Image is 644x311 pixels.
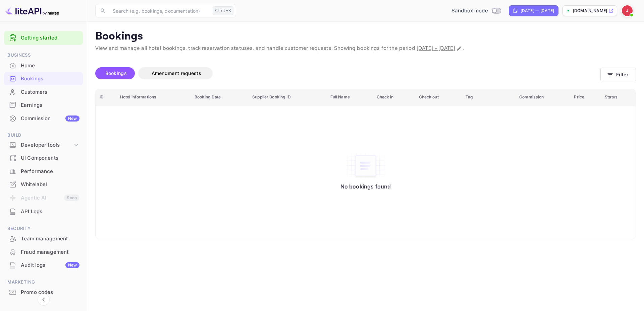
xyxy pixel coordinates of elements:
[570,89,601,105] th: Price
[96,89,116,105] th: ID
[601,89,636,105] th: Status
[4,205,83,218] div: API Logs
[4,86,83,98] a: Customers
[345,152,386,180] img: No bookings found
[95,67,600,79] div: account-settings tabs
[449,7,503,15] div: Switch to Production mode
[191,89,248,105] th: Booking Date
[95,45,636,53] p: View and manage all hotel bookings, track reservation statuses, and handle customer requests. Sho...
[600,68,636,81] button: Filter
[4,286,83,299] div: Promo codes
[573,8,607,14] p: [DOMAIN_NAME]
[105,70,127,76] span: Bookings
[4,259,83,272] div: Audit logsNew
[21,101,79,109] div: Earnings
[4,232,83,245] div: Team management
[4,99,83,112] div: Earnings
[21,248,79,256] div: Fraud management
[4,246,83,258] a: Fraud management
[515,89,570,105] th: Commission
[4,72,83,85] a: Bookings
[622,5,633,16] img: Jacques Rossouw
[415,89,462,105] th: Check out
[4,286,83,298] a: Promo codes
[4,31,83,45] div: Getting started
[21,235,79,243] div: Team management
[96,89,636,239] table: booking table
[4,165,83,178] div: Performance
[456,45,463,52] button: Change date range
[65,115,79,122] div: New
[326,89,373,105] th: Full Name
[4,246,83,259] div: Fraud management
[152,70,201,76] span: Amendment requests
[65,262,79,268] div: New
[4,232,83,245] a: Team management
[116,89,191,105] th: Hotel informations
[4,99,83,111] a: Earnings
[4,259,83,271] a: Audit logsNew
[521,8,554,14] div: [DATE] — [DATE]
[4,225,83,232] span: Security
[4,152,83,164] a: UI Components
[21,289,79,296] div: Promo codes
[4,165,83,177] a: Performance
[248,89,326,105] th: Supplier Booking ID
[95,30,636,43] p: Bookings
[21,34,79,42] a: Getting started
[4,139,83,151] div: Developer tools
[4,112,83,125] div: CommissionNew
[21,154,79,162] div: UI Components
[340,183,391,190] p: No bookings found
[4,72,83,85] div: Bookings
[4,205,83,218] a: API Logs
[21,115,79,123] div: Commission
[4,152,83,165] div: UI Components
[4,178,83,191] div: Whitelabel
[4,52,83,59] span: Business
[4,59,83,72] a: Home
[21,75,79,83] div: Bookings
[109,4,210,17] input: Search (e.g. bookings, documentation)
[21,88,79,96] div: Customers
[4,59,83,72] div: Home
[4,178,83,190] a: Whitelabel
[4,86,83,99] div: Customers
[21,62,79,70] div: Home
[417,45,455,52] span: [DATE] - [DATE]
[4,279,83,286] span: Marketing
[21,208,79,216] div: API Logs
[4,132,83,139] span: Build
[4,112,83,125] a: CommissionNew
[21,168,79,175] div: Performance
[213,6,233,15] div: Ctrl+K
[21,181,79,188] div: Whitelabel
[38,294,50,306] button: Collapse navigation
[21,141,73,149] div: Developer tools
[451,7,488,15] span: Sandbox mode
[5,5,59,16] img: LiteAPI logo
[462,89,515,105] th: Tag
[21,261,79,269] div: Audit logs
[373,89,415,105] th: Check in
